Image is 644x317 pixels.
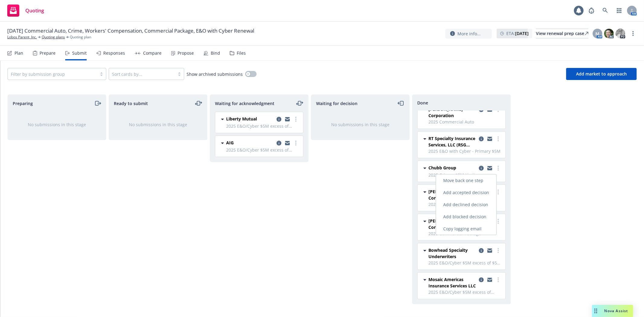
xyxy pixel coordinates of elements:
span: Copy logging email [436,226,489,232]
a: copy logging email [486,247,493,254]
span: Waiting for decision [316,100,357,107]
span: 2025 Commercial Auto [428,119,502,125]
a: more [495,188,502,196]
a: copy logging email [478,276,485,283]
a: more [292,116,300,123]
span: 2025 E&O/Cyber $5M excess of $20M AIG [226,147,300,153]
a: copy logging email [284,116,291,123]
a: moveLeft [397,100,405,107]
span: M [596,30,600,37]
a: more [630,30,637,37]
a: moveRight [94,100,101,107]
a: copy logging email [478,135,485,142]
a: Report a Bug [585,5,598,17]
a: copy logging email [478,247,485,254]
a: copy logging email [478,165,485,172]
a: copy logging email [486,165,493,172]
img: photo [616,29,625,38]
div: Propose [178,51,194,56]
div: Drag to move [592,305,600,317]
span: Quoting [25,8,44,13]
span: Show archived submissions [187,71,243,77]
div: No submissions in this stage [119,121,197,128]
span: Waiting for acknowledgment [215,100,274,107]
span: 2025 E&O with Cyber - Primary $5M [428,148,502,154]
span: 2025 E&O/Cyber $5M excess of $5M Bowhead [428,260,502,266]
div: View renewal prep case [536,29,588,38]
a: copy logging email [275,139,283,147]
a: Lobos Parent, Inc. [7,34,37,40]
span: [PERSON_NAME] Corporation [428,188,476,201]
span: Mosaic Americas Insurance Services LLC [428,276,476,289]
span: Quoting plan [70,34,91,40]
span: More info... [457,30,481,37]
a: Switch app [613,5,625,17]
div: No submissions in this stage [18,121,96,128]
a: more [495,276,502,283]
span: 2025 E&O/Cyber $5M excess of $15M Liberty [226,123,300,129]
span: 2025 Workers' Compensation [428,201,502,207]
a: View renewal prep case [536,29,588,38]
span: [PERSON_NAME] Corporation [428,218,476,230]
span: 2025 E&O/Cyber $5M excess of $10M Mosaic [428,289,502,295]
span: [DATE] Commercial Auto, Crime, Workers' Compensation, Commercial Package, E&O with Cyber Renewal [7,27,254,34]
div: Compare [143,51,162,56]
a: copy logging email [486,276,493,283]
span: Nova Assist [604,308,628,313]
a: more [495,247,502,254]
span: RT Specialty Insurance Services, LLC (RSG Specialty, LLC) [428,135,476,148]
a: Quoting plans [42,34,65,40]
span: Move back one step [436,178,491,183]
div: Bind [211,51,220,56]
a: moveLeftRight [296,100,303,107]
a: copy logging email [275,116,283,123]
a: Quoting [5,2,46,19]
span: Preparing [13,100,33,107]
img: photo [604,29,614,38]
span: [PERSON_NAME] Corporation [428,106,476,119]
span: AIG [226,139,234,146]
a: more [495,218,502,225]
button: More info... [445,29,492,39]
div: Submit [72,51,87,56]
div: No submissions in this stage [321,121,400,128]
a: moveLeftRight [195,100,202,107]
a: more [495,165,502,172]
div: Files [237,51,246,56]
button: Add market to approach [566,68,637,80]
span: Ready to submit [114,100,148,107]
span: Liberty Mutual [226,116,257,122]
span: 2025 Commercial Package [428,230,502,237]
span: ETA : [506,30,529,37]
span: Add blocked decision [436,214,494,219]
button: Nova Assist [592,305,633,317]
span: Add market to approach [576,71,627,77]
a: copy logging email [284,139,291,147]
a: more [292,139,300,147]
span: Add declined decision [436,202,495,207]
span: Chubb Group [428,165,456,171]
a: copy logging email [486,135,493,142]
div: Plan [14,51,23,56]
span: Add accepted decision [436,190,496,195]
span: 2025 Crime - $2M Limit [428,172,502,178]
div: Prepare [40,51,56,56]
div: Responses [103,51,125,56]
a: more [495,135,502,142]
span: Bowhead Specialty Underwriters [428,247,476,260]
strong: [DATE] [515,30,529,36]
span: Done [417,100,428,106]
a: Search [599,5,611,17]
